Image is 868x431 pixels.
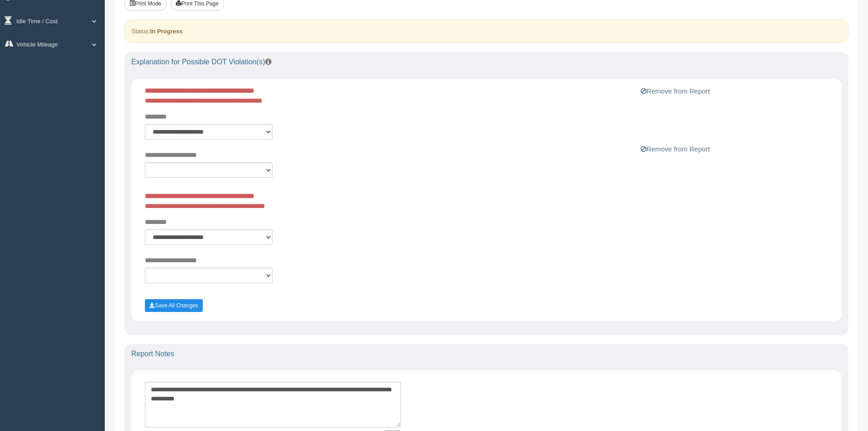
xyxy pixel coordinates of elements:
[145,299,203,312] button: Save
[638,144,713,155] button: Remove from Report
[124,20,848,43] div: Status:
[124,344,848,364] div: Report Notes
[638,86,713,97] button: Remove from Report
[124,52,848,72] div: Explanation for Possible DOT Violation(s)
[150,28,183,35] strong: In Progress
